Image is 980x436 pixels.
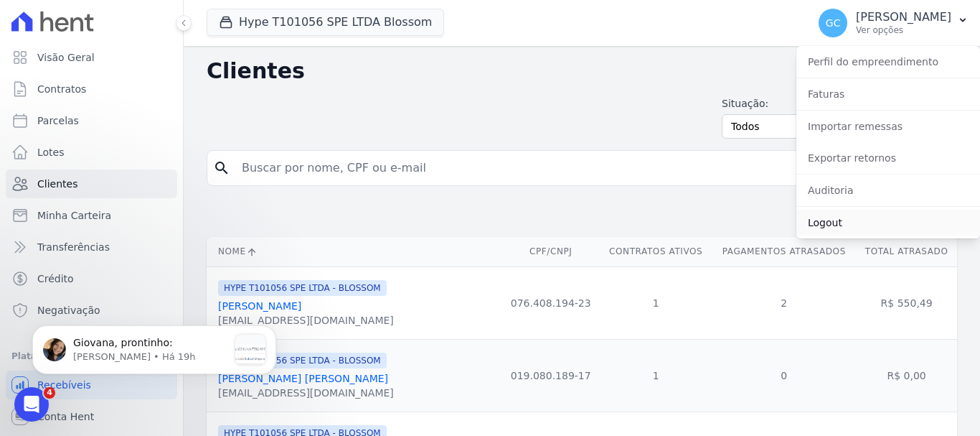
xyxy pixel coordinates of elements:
h2: Clientes [207,58,829,84]
a: Conta Hent [6,402,177,431]
th: Pagamentos Atrasados [712,237,856,266]
p: [PERSON_NAME] [856,10,951,24]
th: Contratos Ativos [600,237,712,266]
a: [PERSON_NAME] [PERSON_NAME] [218,373,388,384]
td: R$ 550,49 [856,266,957,339]
a: Perfil do empreendimento [796,49,980,75]
input: Buscar por nome, CPF ou e-mail [233,154,951,182]
span: Lotes [37,145,65,159]
button: Hype T101056 SPE LTDA Blossom [207,9,444,36]
button: GC [PERSON_NAME] Ver opções [807,3,980,43]
span: GC [826,18,841,28]
a: Auditoria [796,177,980,203]
span: 4 [44,387,55,399]
a: Exportar retornos [796,145,980,171]
a: Clientes [6,170,177,198]
th: CPF/CNPJ [501,237,600,266]
td: 019.080.189-17 [501,339,600,412]
span: HYPE T101056 SPE LTDA - BLOSSOM [218,280,387,296]
span: Crédito [37,272,74,286]
a: Recebíveis [6,371,177,399]
span: Visão Geral [37,50,95,65]
span: HYPE T101056 SPE LTDA - BLOSSOM [218,353,387,368]
th: Total Atrasado [856,237,957,266]
a: Crédito [6,264,177,293]
td: 076.408.194-23 [501,266,600,339]
span: Minha Carteira [37,208,111,223]
iframe: Intercom notifications mensagem [11,297,298,397]
span: Parcelas [37,113,79,128]
span: Conta Hent [37,409,94,424]
a: Faturas [796,81,980,107]
div: [EMAIL_ADDRESS][DOMAIN_NAME] [218,313,394,328]
a: Logout [796,210,980,236]
div: [EMAIL_ADDRESS][DOMAIN_NAME] [218,386,394,400]
td: R$ 0,00 [856,339,957,412]
span: Clientes [37,177,77,191]
a: Transferências [6,233,177,261]
iframe: Intercom live chat [14,387,49,422]
a: Importar remessas [796,113,980,139]
th: Nome [207,237,501,266]
a: Lotes [6,138,177,167]
label: Situação: [722,96,832,111]
td: 0 [712,339,856,412]
a: Visão Geral [6,43,177,72]
span: Contratos [37,82,86,96]
td: 1 [600,266,712,339]
a: Minha Carteira [6,201,177,230]
p: Ver opções [856,24,951,36]
i: search [213,159,230,177]
a: Negativação [6,296,177,325]
td: 2 [712,266,856,339]
span: Transferências [37,240,110,254]
td: 1 [600,339,712,412]
a: Parcelas [6,106,177,135]
a: Contratos [6,75,177,103]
